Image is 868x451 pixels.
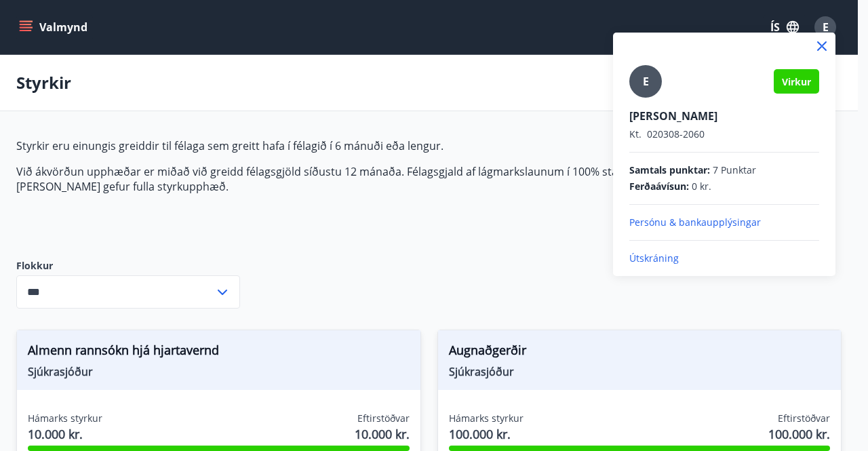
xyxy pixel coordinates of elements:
span: 7 Punktar [713,163,756,177]
span: Kt. [629,128,642,140]
span: E [643,74,649,89]
p: [PERSON_NAME] [629,109,819,123]
p: Persónu & bankaupplýsingar [629,216,819,229]
p: 020308-2060 [629,128,819,141]
span: 0 kr. [692,180,711,193]
span: Samtals punktar : [629,163,710,177]
span: Virkur [782,75,811,88]
p: Útskráning [629,252,819,265]
span: Ferðaávísun : [629,180,689,193]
